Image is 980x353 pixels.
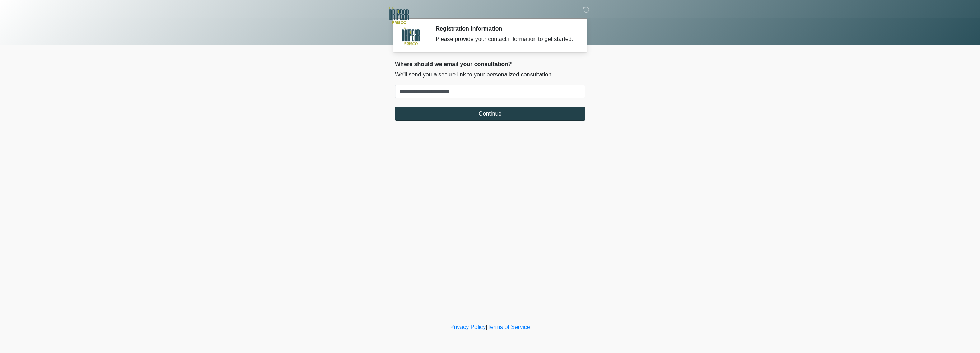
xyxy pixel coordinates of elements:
[388,5,411,25] img: The DRIPBaR - Frisco Logo
[450,324,486,330] a: Privacy Policy
[486,324,487,330] a: |
[395,61,585,68] h2: Where should we email your consultation?
[435,35,574,43] div: Please provide your contact information to get started.
[395,70,585,79] p: We'll send you a secure link to your personalized consultation.
[400,25,422,47] img: Agent Avatar
[487,324,530,330] a: Terms of Service
[395,107,585,121] button: Continue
